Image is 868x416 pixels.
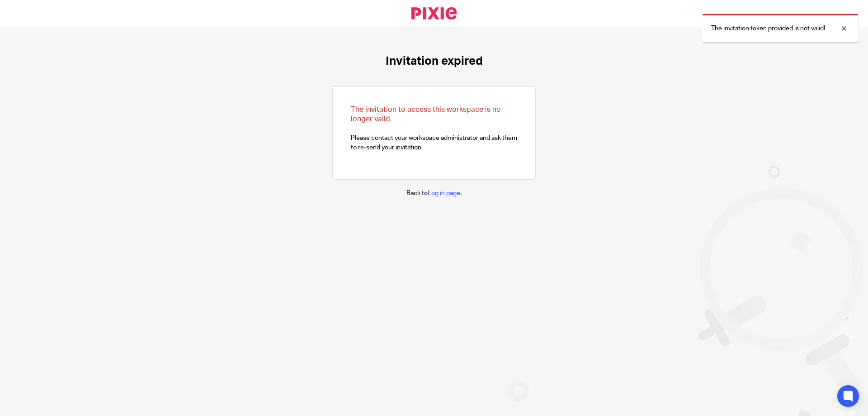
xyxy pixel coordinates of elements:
[386,54,483,68] h1: Invitation expired
[406,189,462,198] p: Back to .
[351,105,517,152] p: Please contact your workspace administrator and ask them to re-send your invitation.
[428,190,460,196] a: Log in page
[711,24,825,33] p: The invitation token provided is not valid!
[351,106,501,123] span: The invitation to access this workspace is no longer valid.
